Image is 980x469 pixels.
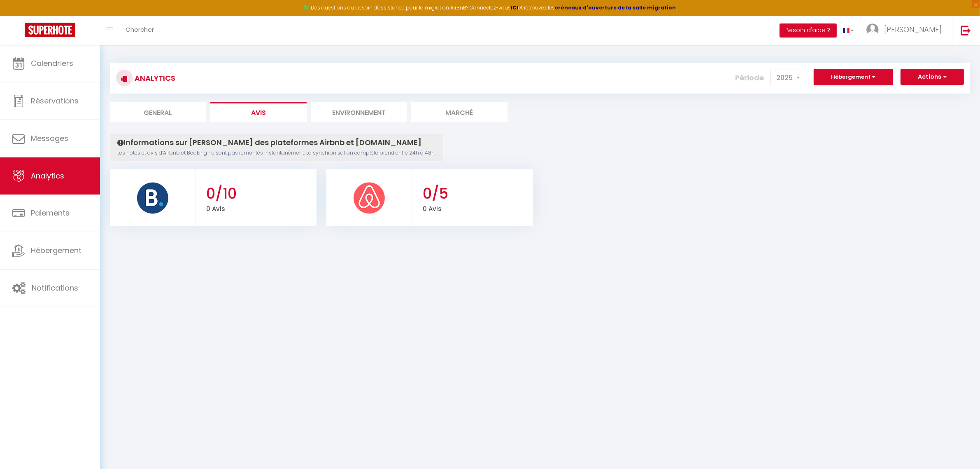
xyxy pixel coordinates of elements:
[126,25,154,34] span: Chercher
[206,202,314,214] p: 0 Avis
[31,208,70,218] span: Paiements
[31,171,64,181] span: Analytics
[423,185,531,202] h3: 0/5
[119,16,160,45] a: Chercher
[961,25,971,35] img: logout
[411,102,507,122] li: Marché
[206,185,314,202] h3: 0/10
[736,69,764,87] label: Période
[31,96,79,106] span: Réservations
[31,245,81,256] span: Hébergement
[210,102,307,122] li: Avis
[25,23,75,37] img: Super Booking
[555,4,676,11] a: créneaux d'ouverture de la salle migration
[866,23,879,36] img: ...
[423,202,531,214] p: 0 Avis
[31,133,68,143] span: Messages
[117,138,435,147] h4: Informations sur [PERSON_NAME] des plateformes Airbnb et [DOMAIN_NAME]
[780,23,837,38] button: Besoin d'aide ?
[901,69,964,85] button: Actions
[311,102,407,122] li: Environnement
[814,69,893,85] button: Hébergement
[860,16,952,45] a: ... [PERSON_NAME]
[110,102,206,122] li: General
[511,4,518,11] a: ICI
[31,58,73,68] span: Calendriers
[7,3,31,28] button: Ouvrir le widget de chat LiveChat
[32,283,78,293] span: Notifications
[133,69,175,87] h3: Analytics
[884,24,942,35] span: [PERSON_NAME]
[117,149,435,157] p: Les notes et avis d’Airbnb et Booking ne sont pas remontés instantanément. La synchronisation com...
